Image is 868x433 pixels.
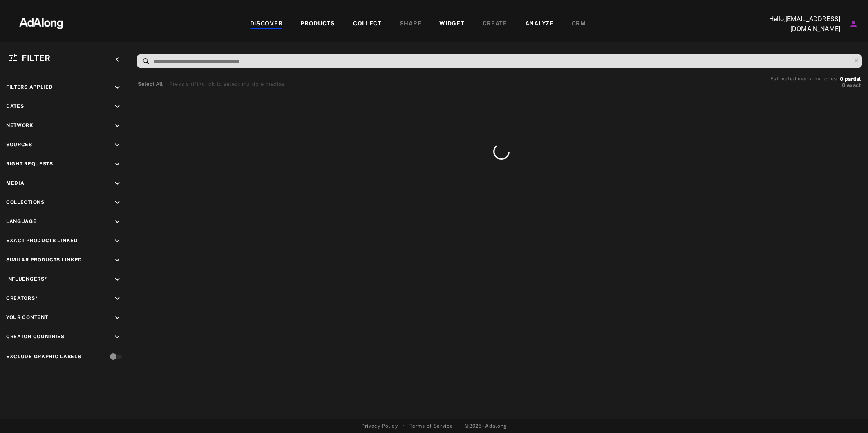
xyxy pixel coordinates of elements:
span: Media [6,180,25,186]
i: keyboard_arrow_down [113,294,122,303]
div: Press shift+click to select multiple medias [169,80,285,88]
i: keyboard_arrow_down [113,160,122,169]
span: Sources [6,142,32,147]
span: Your Content [6,315,48,320]
span: Influencers* [6,276,47,282]
div: WIDGET [439,19,464,29]
button: Account settings [847,17,861,31]
span: Estimated media matches: [770,76,838,82]
span: Filters applied [6,84,53,90]
button: 0partial [840,77,861,81]
i: keyboard_arrow_down [113,102,122,111]
i: keyboard_arrow_down [113,217,122,226]
span: • [403,422,405,430]
span: • [458,422,460,430]
span: Creator Countries [6,334,65,339]
img: 63233d7d88ed69de3c212112c67096b6.png [5,10,77,35]
span: Collections [6,199,45,205]
span: Filter [22,53,51,63]
i: keyboard_arrow_down [113,121,122,130]
div: SHARE [400,19,422,29]
div: ANALYZE [525,19,554,29]
i: keyboard_arrow_down [113,333,122,341]
div: DISCOVER [250,19,283,29]
span: Creators* [6,295,38,301]
button: 0exact [770,81,861,89]
button: Select All [138,80,163,88]
p: Hello, [EMAIL_ADDRESS][DOMAIN_NAME] [758,14,840,34]
span: 0 [840,76,843,82]
span: © 2025 - Adalong [465,422,507,430]
span: Dates [6,103,24,109]
span: Language [6,219,37,224]
i: keyboard_arrow_down [113,256,122,265]
span: Network [6,123,34,128]
div: CREATE [483,19,507,29]
i: keyboard_arrow_down [113,83,122,92]
a: Privacy Policy [361,422,398,430]
i: keyboard_arrow_down [113,237,122,246]
span: 0 [842,82,845,88]
i: keyboard_arrow_left [113,55,122,64]
i: keyboard_arrow_down [113,141,122,150]
a: Terms of Service [409,422,453,430]
div: Exclude Graphic Labels [6,353,81,360]
i: keyboard_arrow_down [113,313,122,322]
span: Similar Products Linked [6,257,82,263]
div: COLLECT [353,19,382,29]
span: Right Requests [6,161,53,167]
div: CRM [572,19,586,29]
i: keyboard_arrow_down [113,275,122,284]
i: keyboard_arrow_down [113,198,122,207]
span: Exact Products Linked [6,238,78,243]
i: keyboard_arrow_down [113,179,122,188]
div: PRODUCTS [300,19,335,29]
